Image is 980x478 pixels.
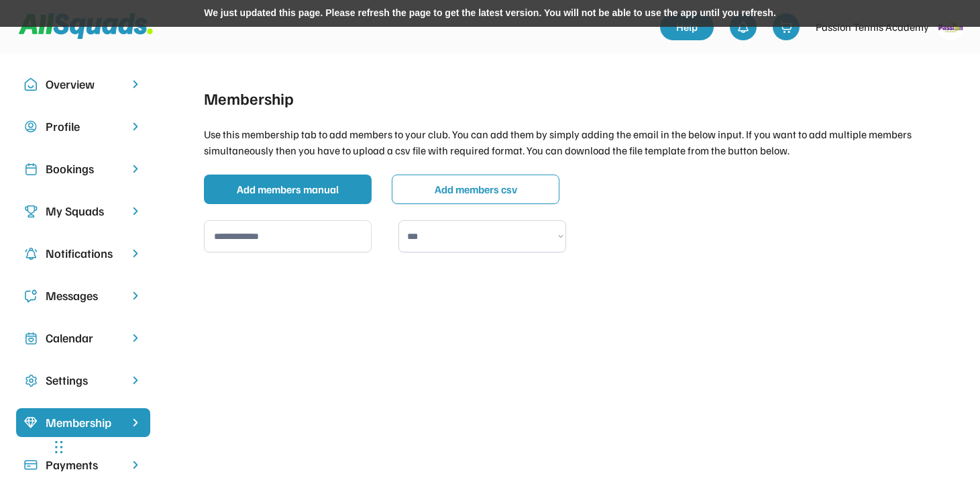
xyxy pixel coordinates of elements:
[46,202,121,220] div: My Squads
[129,416,142,429] img: chevron-right%20copy%203.svg
[660,13,714,40] a: Help
[129,332,142,344] img: chevron-right.svg
[129,289,142,302] img: chevron-right.svg
[129,205,142,218] img: chevron-right.svg
[46,75,121,93] div: Overview
[24,289,38,303] img: Icon%20copy%205.svg
[24,205,38,218] img: Icon%20copy%203.svg
[937,13,964,40] img: logo_square.gif
[46,287,121,305] div: Messages
[46,371,121,389] div: Settings
[204,175,372,204] button: Add members manual
[46,244,121,262] div: Notifications
[129,162,142,175] img: chevron-right.svg
[24,120,38,134] img: user-circle.svg
[24,78,38,91] img: Icon%20copy%2010.svg
[129,120,142,133] img: chevron-right.svg
[129,78,142,91] img: chevron-right.svg
[24,247,38,260] img: Icon%20copy%204.svg
[46,117,121,136] div: Profile
[129,459,142,471] img: chevron-right.svg
[46,414,121,432] div: Membership
[24,332,38,345] img: Icon%20copy%207.svg
[737,20,750,34] img: bell-03%20%281%29.svg
[129,374,142,387] img: chevron-right.svg
[46,456,121,474] div: Payments
[779,20,793,34] img: shopping-cart-01%20%281%29.svg
[24,374,38,387] img: Icon%20copy%2016.svg
[46,329,121,347] div: Calendar
[204,126,948,158] div: Use this membership tab to add members to your club. You can add them by simply adding the email ...
[129,247,142,260] img: chevron-right.svg
[46,160,121,178] div: Bookings
[24,162,38,176] img: Icon%20copy%202.svg
[204,86,294,110] div: Membership
[816,19,929,35] div: Passion Tennis Academy
[392,175,559,204] button: Add members csv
